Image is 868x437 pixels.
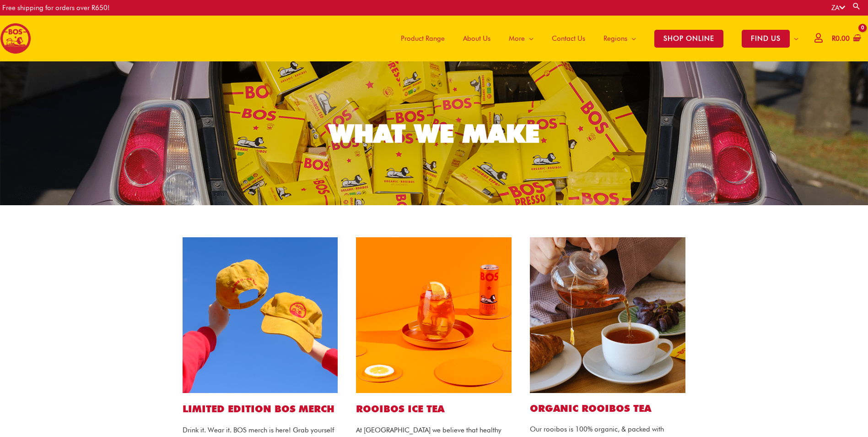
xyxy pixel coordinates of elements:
bdi: 0.00 [832,34,850,43]
a: About Us [454,16,500,61]
span: More [509,25,525,52]
h1: LIMITED EDITION BOS MERCH [183,402,338,415]
a: Search button [852,2,861,11]
span: R [832,34,836,43]
img: bos tea bags website1 [530,237,685,393]
a: More [500,16,543,61]
span: About Us [463,25,491,52]
nav: Site Navigation [385,16,808,61]
div: WHAT WE MAKE [329,121,539,146]
span: Regions [604,25,627,52]
a: View Shopping Cart, empty [830,28,861,49]
span: Product Range [401,25,445,52]
a: Product Range [392,16,454,61]
span: Contact Us [552,25,585,52]
a: ZA [831,4,845,12]
img: bos cap [183,237,338,393]
a: SHOP ONLINE [645,16,733,61]
span: FIND US [742,30,790,48]
span: SHOP ONLINE [654,30,723,48]
a: Contact Us [543,16,594,61]
h2: Organic ROOIBOS TEA [530,402,685,415]
h1: ROOIBOS ICE TEA [356,402,512,415]
a: Regions [594,16,645,61]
